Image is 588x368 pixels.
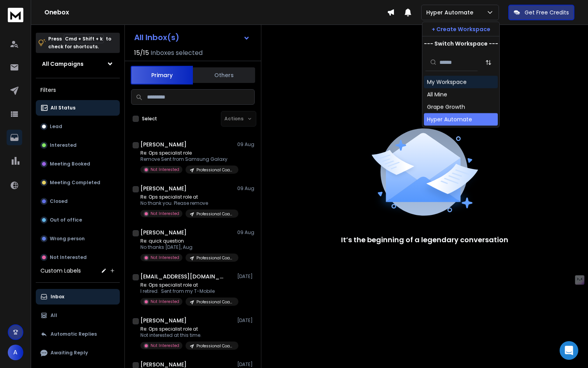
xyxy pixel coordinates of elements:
[42,60,84,68] h1: All Campaigns
[8,345,23,360] button: A
[36,289,120,305] button: Inbox
[427,78,467,86] div: My Workspace
[50,123,62,130] p: Lead
[237,317,255,324] p: [DATE]
[140,273,226,280] h1: [EMAIL_ADDRESS][DOMAIN_NAME]
[150,343,179,349] p: Not Interested
[196,255,234,261] p: Professional Coaches
[560,341,578,360] div: Open Intercom Messenger
[196,167,234,173] p: Professional Coaches
[51,105,75,111] p: All Status
[140,244,234,250] p: No thanks [DATE], Aug
[36,231,120,247] button: Wrong person
[51,312,57,319] p: All
[128,30,256,45] button: All Inbox(s)
[50,236,85,242] p: Wrong person
[196,211,234,217] p: Professional Coaches
[51,331,97,337] p: Automatic Replies
[140,332,234,338] p: Not interested at this time.
[8,8,23,22] img: logo
[140,156,234,162] p: Remove Sent from Samsung Galaxy
[150,167,179,173] p: Not Interested
[140,238,234,244] p: Re: quick question
[134,48,149,58] span: 15 / 15
[432,25,490,33] p: + Create Workspace
[50,161,90,167] p: Meeting Booked
[426,9,476,16] p: Hyper Automate
[427,103,465,111] div: Grape Growth
[140,282,234,288] p: Re: Ops specialist role at
[427,91,447,99] div: All Mine
[140,288,234,294] p: I retired. Sent from my T-Mobile
[140,150,234,156] p: Re: Ops specialist role
[134,33,179,41] h1: All Inbox(s)
[237,141,255,148] p: 09 Aug
[196,299,234,305] p: Professional Coaches
[427,116,472,123] div: Hyper Automate
[341,234,508,245] p: It’s the beginning of a legendary conversation
[140,317,187,324] h1: [PERSON_NAME]
[150,299,179,305] p: Not Interested
[36,100,120,116] button: All Status
[36,56,120,72] button: All Campaigns
[525,9,569,16] p: Get Free Credits
[140,229,187,236] h1: [PERSON_NAME]
[50,180,100,186] p: Meeting Completed
[36,156,120,172] button: Meeting Booked
[150,255,179,261] p: Not Interested
[36,194,120,209] button: Closed
[140,194,234,200] p: Re: Ops specialist role at
[36,212,120,228] button: Out of office
[50,254,87,261] p: Not Interested
[36,345,120,361] button: Awaiting Reply
[140,200,234,206] p: No thank you. Please remove
[36,326,120,342] button: Automatic Replies
[193,67,255,84] button: Others
[36,308,120,323] button: All
[237,185,255,192] p: 09 Aug
[142,116,157,122] label: Select
[140,326,234,332] p: Re: Ops specialist role at
[150,211,179,217] p: Not Interested
[131,66,193,85] button: Primary
[422,22,499,36] button: + Create Workspace
[150,48,203,58] h3: Inboxes selected
[508,5,574,20] button: Get Free Credits
[140,185,187,192] h1: [PERSON_NAME]
[237,361,255,368] p: [DATE]
[196,343,234,349] p: Professional Coaches
[36,250,120,265] button: Not Interested
[64,34,104,43] span: Cmd + Shift + k
[237,273,255,280] p: [DATE]
[424,40,498,48] p: --- Switch Workspace ---
[36,175,120,190] button: Meeting Completed
[51,294,64,300] p: Inbox
[48,35,111,51] p: Press to check for shortcuts.
[36,85,120,95] h3: Filters
[140,141,187,148] h1: [PERSON_NAME]
[481,55,496,70] button: Sort by Sort A-Z
[44,8,387,17] h1: Onebox
[50,142,77,148] p: Interested
[50,217,82,223] p: Out of office
[51,350,88,356] p: Awaiting Reply
[40,267,81,275] h3: Custom Labels
[237,229,255,236] p: 09 Aug
[36,119,120,134] button: Lead
[36,137,120,153] button: Interested
[50,198,68,204] p: Closed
